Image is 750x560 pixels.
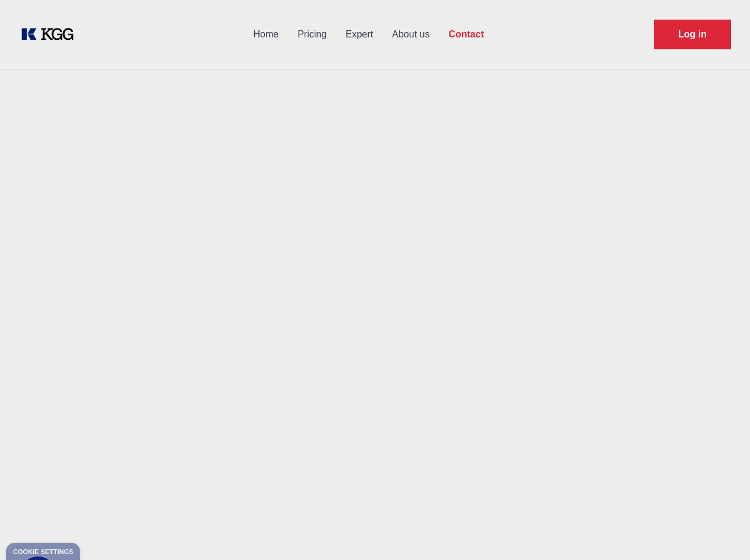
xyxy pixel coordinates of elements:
div: Cookie settings [13,549,73,555]
a: Expert [336,19,382,50]
a: About us [382,19,439,50]
iframe: Chat Widget [691,503,750,560]
a: KOL Knowledge Platform: Talk to Key External Experts (KEE) [19,25,83,44]
a: Request Demo [654,20,731,49]
a: Pricing [288,19,336,50]
a: Home [243,19,288,50]
a: Contact [439,19,493,50]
